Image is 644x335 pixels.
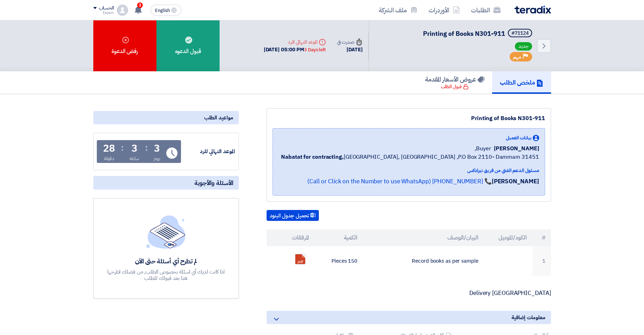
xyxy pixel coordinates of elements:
div: Essam [93,11,114,15]
td: 1 [532,246,551,276]
a: الأوردرات [423,2,465,18]
div: الموعد النهائي للرد [182,147,235,156]
span: [PERSON_NAME] [494,144,539,153]
a: SCX_1755769875456.pdf [295,254,351,296]
div: الحساب [99,5,114,11]
div: صدرت في [337,38,362,46]
a: ملف الشركة [373,2,423,18]
div: قبول الطلب [441,83,469,90]
a: الطلبات [465,2,506,18]
span: Buyer, [475,144,491,153]
div: Printing of Books N301-911 [273,114,545,123]
th: البيان/الوصف [363,229,484,246]
div: : [121,142,123,154]
a: عروض الأسعار المقدمة قبول الطلب [417,71,492,94]
h5: عروض الأسعار المقدمة [425,75,484,83]
div: ساعة [129,155,140,162]
p: Delivery [GEOGRAPHIC_DATA] [267,290,551,297]
span: جديد [515,42,532,51]
button: English [150,5,181,16]
a: 📞 [PHONE_NUMBER] (Call or Click on the Number to use WhatsApp) [307,177,492,186]
div: مواعيد الطلب [93,111,239,124]
div: لم تطرح أي أسئلة حتى الآن [106,257,226,265]
span: English [155,8,170,13]
h5: ملخص الطلب [500,78,543,86]
button: تحميل جدول البنود [267,210,319,221]
div: رفض الدعوة [93,20,156,71]
th: الكود/الموديل [484,229,532,246]
img: empty_state_list.svg [146,215,186,248]
th: المرفقات [267,229,315,246]
div: دقيقة [104,155,115,162]
div: 3 [154,144,160,153]
img: profile_test.png [117,5,128,16]
div: 28 [103,144,115,153]
div: الموعد النهائي للرد [264,38,326,46]
span: معلومات إضافية [511,314,545,321]
td: Record books as per sample [363,246,484,276]
div: 3 Days left [304,46,326,53]
b: Nabatat for contracting, [281,153,344,161]
div: [DATE] [337,46,362,54]
td: 150 Pieces [315,246,363,276]
div: يوم [154,155,160,162]
h5: Printing of Books N301-911 [423,29,534,39]
div: [DATE] 05:00 PM [264,46,326,54]
img: Teradix logo [515,6,551,14]
th: الكمية [315,229,363,246]
th: # [532,229,551,246]
div: #71124 [511,31,529,36]
div: اذا كانت لديك أي اسئلة بخصوص الطلب, من فضلك اطرحها هنا بعد قبولك للطلب [106,269,226,281]
a: ملخص الطلب [492,71,551,94]
span: [GEOGRAPHIC_DATA], [GEOGRAPHIC_DATA] ,P.O Box 2110- Dammam 31451 [281,153,539,161]
span: الأسئلة والأجوبة [194,179,233,187]
div: 3 [132,144,137,153]
div: قبول الدعوه [156,20,220,71]
span: 3 [137,2,143,8]
strong: [PERSON_NAME] [492,177,539,186]
span: بيانات العميل [506,134,531,142]
span: مهم [513,54,521,60]
div: : [145,142,148,154]
div: مسئول الدعم الفني من فريق تيرادكس [281,167,539,174]
span: Printing of Books N301-911 [423,29,505,38]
